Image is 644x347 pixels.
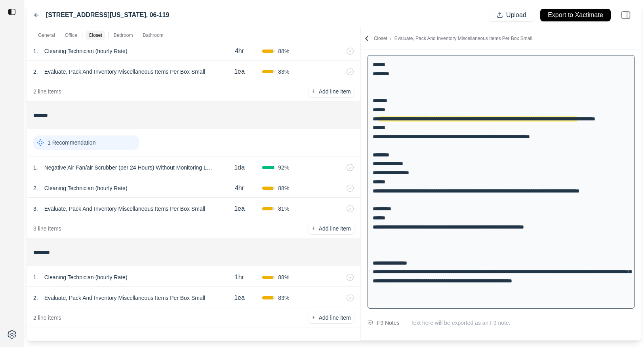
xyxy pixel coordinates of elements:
[33,205,38,213] p: 3 .
[309,223,354,234] button: +Add line item
[33,68,38,76] p: 2 .
[278,184,289,192] span: 88 %
[410,319,634,327] p: Text here will be exported as an F9 note.
[312,313,315,322] p: +
[33,88,61,95] p: 2 line items
[278,68,289,76] span: 83 %
[319,314,351,322] p: Add line item
[46,10,169,20] label: [STREET_ADDRESS][US_STATE], 06-119
[48,139,95,147] p: 1 Recommendation
[41,292,208,303] p: Evaluate, Pack And Inventory Miscellaneous Items Per Box Small
[234,293,245,303] p: 1ea
[38,32,55,38] p: General
[394,36,532,41] span: Evaluate, Pack And Inventory Miscellaneous Items Per Box Small
[89,32,102,38] p: Closet
[41,203,208,214] p: Evaluate, Pack And Inventory Miscellaneous Items Per Box Small
[309,312,354,323] button: +Add line item
[33,225,61,233] p: 3 line items
[278,205,289,213] span: 81 %
[278,47,289,55] span: 88 %
[377,318,400,328] div: F9 Notes
[278,164,289,172] span: 92 %
[548,11,603,20] p: Export to Xactimate
[374,35,532,42] p: Closet
[489,9,534,21] button: Upload
[234,204,245,214] p: 1ea
[8,8,16,16] img: toggle sidebar
[319,88,351,95] p: Add line item
[33,314,61,322] p: 2 line items
[65,32,77,38] p: Office
[387,36,394,41] span: /
[368,320,373,325] img: comment
[41,162,217,173] p: Negative Air Fan/air Scrubber (per 24 Hours) Without Monitoring Large
[235,273,244,282] p: 1hr
[114,32,133,38] p: Bedroom
[33,273,38,281] p: 1 .
[617,6,634,24] img: right-panel.svg
[41,183,131,194] p: Cleaning Technician (hourly Rate)
[33,184,38,192] p: 2 .
[309,86,354,97] button: +Add line item
[33,294,38,302] p: 2 .
[506,11,526,20] p: Upload
[234,163,245,172] p: 1da
[41,46,131,57] p: Cleaning Technician (hourly Rate)
[540,9,611,21] button: Export to Xactimate
[33,164,38,172] p: 1 .
[41,272,131,283] p: Cleaning Technician (hourly Rate)
[278,273,289,281] span: 88 %
[312,87,315,96] p: +
[234,67,245,76] p: 1ea
[312,224,315,233] p: +
[235,183,244,193] p: 4hr
[33,47,38,55] p: 1 .
[278,294,289,302] span: 83 %
[143,32,164,38] p: Bathroom
[319,225,351,233] p: Add line item
[41,66,208,77] p: Evaluate, Pack And Inventory Miscellaneous Items Per Box Small
[235,46,244,56] p: 4hr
